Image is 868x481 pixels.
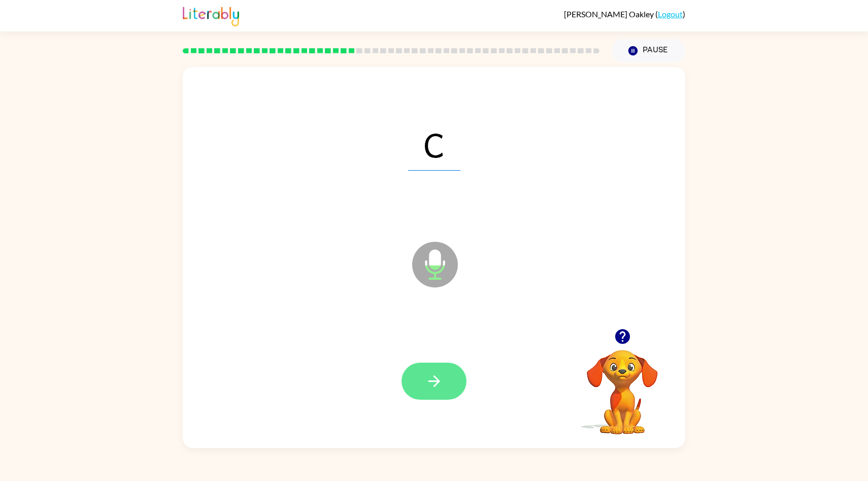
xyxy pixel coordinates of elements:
[564,9,685,19] div: ( )
[612,39,685,62] button: Pause
[183,4,239,26] img: Literably
[408,118,460,171] span: C
[564,9,655,19] span: [PERSON_NAME] Oakley
[572,334,673,436] video: Your browser must support playing .mp4 files to use Literably. Please try using another browser.
[658,9,683,19] a: Logout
